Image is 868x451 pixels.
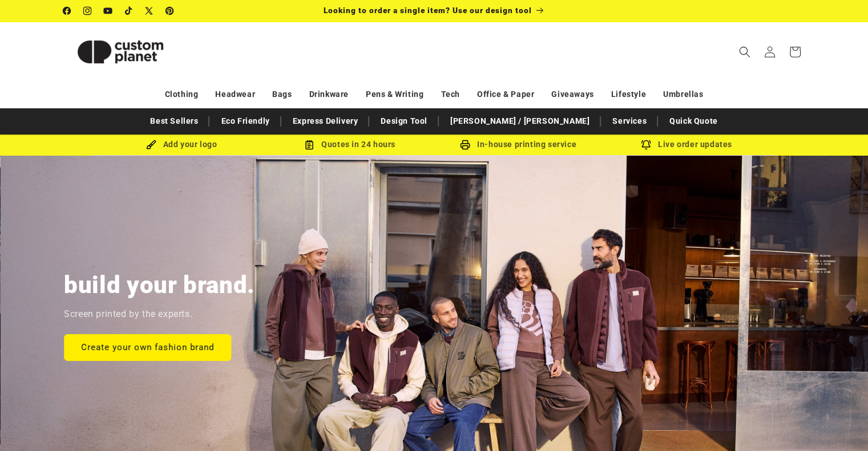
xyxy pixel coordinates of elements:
a: Headwear [215,84,255,104]
a: Best Sellers [144,111,204,131]
img: Order updates [641,140,651,150]
img: In-house printing [460,140,470,150]
iframe: Chat Widget [677,328,868,451]
a: Tech [441,84,459,104]
div: In-house printing service [434,137,603,152]
img: Custom Planet [63,26,177,78]
a: Office & Paper [477,84,534,104]
div: Live order updates [603,137,771,152]
a: Express Delivery [287,111,364,131]
a: Quick Quote [664,111,724,131]
a: Clothing [165,84,199,104]
p: Screen printed by the experts. [64,306,192,323]
a: Create your own fashion brand [64,334,231,360]
div: Add your logo [98,137,266,152]
a: Design Tool [375,111,433,131]
span: Looking to order a single item? Use our design tool [324,6,532,15]
a: Giveaways [551,84,594,104]
summary: Search [732,39,757,64]
a: Lifestyle [611,84,646,104]
a: Umbrellas [663,84,703,104]
a: Custom Planet [59,22,181,82]
img: Order Updates Icon [304,140,314,150]
a: Drinkware [309,84,349,104]
div: Quotes in 24 hours [266,137,434,152]
a: Pens & Writing [366,84,423,104]
h2: build your brand. [64,270,255,300]
a: Services [607,111,652,131]
img: Brush Icon [146,140,156,150]
a: Bags [272,84,292,104]
a: Eco Friendly [215,111,275,131]
a: [PERSON_NAME] / [PERSON_NAME] [445,111,595,131]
